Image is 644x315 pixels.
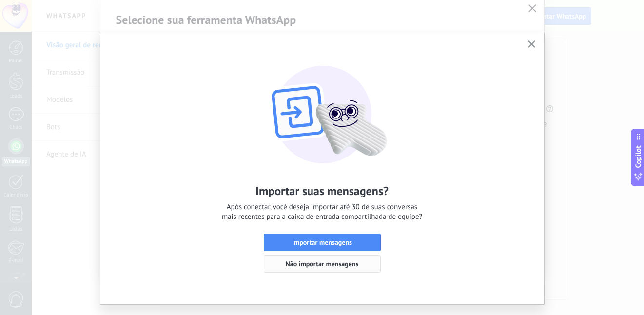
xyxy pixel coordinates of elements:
[264,234,381,251] button: Importar mensagens
[255,183,389,198] h2: Importar suas mensagens?
[292,239,352,246] span: Importar mensagens
[633,146,643,168] span: Copilot
[286,260,359,267] span: Não importar mensagens
[215,47,429,164] img: wa-lite-import.png
[264,255,381,273] button: Não importar mensagens
[222,202,422,222] span: Após conectar, você deseja importar até 30 de suas conversas mais recentes para a caixa de entrad...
